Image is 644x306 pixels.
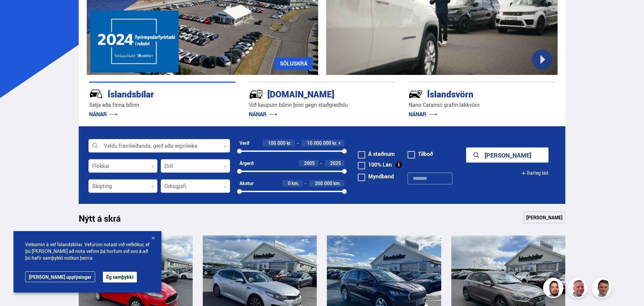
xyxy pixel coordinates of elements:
[409,87,423,101] img: -Svtn6bYgwAsiwNX.svg
[409,101,555,109] p: Nano Ceramic grafín lakkvörn
[89,101,235,109] p: Selja eða finna bílinn
[292,181,299,186] span: km.
[466,147,548,163] button: [PERSON_NAME]
[409,88,531,99] div: Íslandsvörn
[358,162,392,167] label: 100% Lán
[89,111,118,118] a: NÁNAR
[358,174,394,179] label: Myndband
[288,180,291,186] span: 0
[304,160,315,166] span: 2005
[408,151,433,157] label: Tilboð
[338,140,341,146] span: +
[332,140,337,146] span: kr.
[103,272,137,282] button: Ég samþykki
[249,101,395,109] p: Við kaupum bílinn þinn gegn staðgreiðslu
[239,181,254,186] div: Akstur
[79,213,132,227] h1: Nýtt á skrá
[307,140,331,146] span: 10.000.000
[274,57,313,70] a: SÖLUSKRÁ
[25,241,150,261] span: Velkomin á vef Íslandsbílar. Vefurinn notast við vefkökur, ef þú [PERSON_NAME] að nota vefinn þá ...
[315,180,332,186] span: 200.000
[287,140,292,146] span: kr.
[239,161,254,166] div: Árgerð
[5,3,26,23] button: Opna LiveChat spjallviðmót
[249,87,263,101] img: tr5P-W3DuiFaO7aO.svg
[333,181,341,186] span: km.
[524,211,565,223] a: [PERSON_NAME]
[239,140,249,146] div: Verð
[409,111,437,118] a: NÁNAR
[249,88,371,99] div: [DOMAIN_NAME]
[25,271,95,282] a: [PERSON_NAME] upplýsingar
[89,87,103,101] img: JRvxyua_JYH6wB4c.svg
[358,151,395,157] label: Á staðnum
[330,160,341,166] span: 2025
[593,279,613,299] img: FbJEzSuNWCJXmdc-.webp
[89,88,212,99] div: Íslandsbílar
[568,279,589,299] img: siFngHWaQ9KaOqBr.png
[268,140,286,146] span: 100.000
[521,166,548,181] button: Ítarleg leit
[544,279,564,299] img: nhp88E3Fdnt1Opn2.png
[249,111,277,118] a: NÁNAR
